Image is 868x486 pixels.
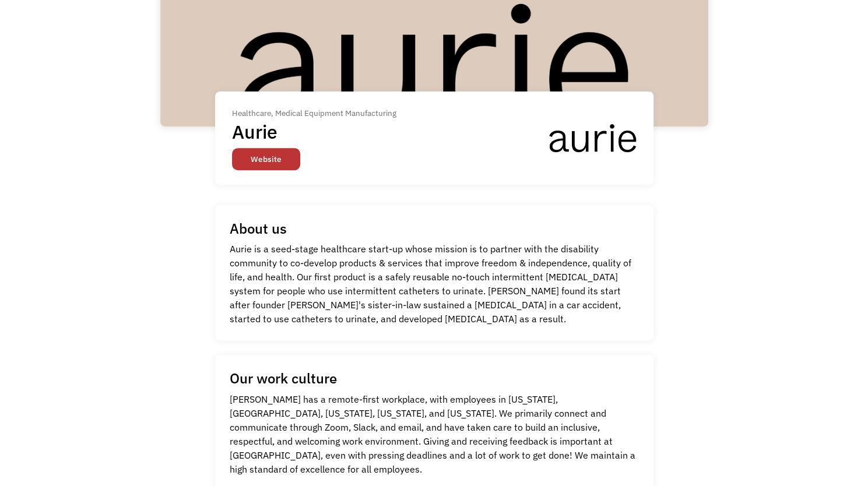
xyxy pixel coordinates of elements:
div: Healthcare, Medical Equipment Manufacturing [232,106,396,120]
h1: About us [230,220,287,237]
h1: Our work culture [230,369,337,387]
a: Website [232,148,300,170]
p: [PERSON_NAME] has a remote-first workplace, with employees in [US_STATE], [GEOGRAPHIC_DATA], [US_... [230,392,639,476]
p: Aurie is a seed-stage healthcare start-up whose mission is to partner with the disability communi... [230,242,639,326]
h1: Aurie [232,120,388,143]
